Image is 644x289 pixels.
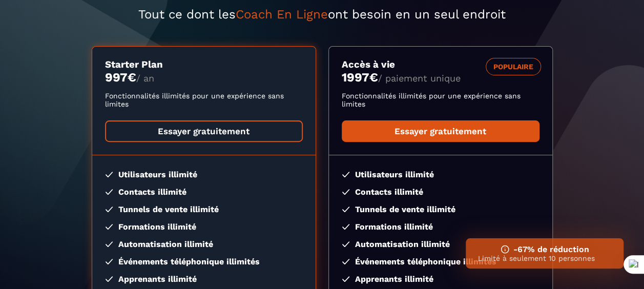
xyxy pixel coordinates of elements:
li: Automatisation illimité [105,239,303,249]
li: Automatisation illimité [342,239,539,249]
img: checked [342,259,350,264]
currency: € [128,70,136,85]
li: Apprenants illimité [105,274,303,284]
img: checked [342,189,350,195]
a: Essayer gratuitement [342,120,539,142]
li: Utilisateurs illimité [105,170,303,179]
img: checked [105,241,113,247]
li: Contacts illimité [342,187,539,197]
li: Tunnels de vente illimité [342,204,539,214]
img: checked [105,172,113,177]
li: Contacts illimité [105,187,303,197]
img: ifno [501,245,509,254]
money: 997 [105,70,136,85]
li: Événements téléphonique illimités [342,257,539,266]
p: Fonctionnalités illimités pour une expérience sans limites [342,92,539,108]
li: Formations illimité [105,222,303,232]
p: Fonctionnalités illimités pour une expérience sans limites [105,92,303,108]
li: Formations illimité [342,222,539,232]
li: Événements téléphonique illimités [105,257,303,266]
a: Essayer gratuitement [105,120,303,142]
img: checked [342,224,350,230]
p: Limité à seulement 10 personnes [478,254,611,262]
img: checked [342,276,350,282]
img: checked [105,224,113,230]
money: 1997 [342,70,378,85]
img: checked [105,276,113,282]
li: Apprenants illimité [342,274,539,284]
p: Tout ce dont les ont besoin en un seul endroit [92,7,553,22]
span: Coach En Ligne [236,7,328,22]
li: Tunnels de vente illimité [105,204,303,214]
h3: Accès à vie [342,59,539,70]
h3: -67% de réduction [478,244,611,254]
div: POPULAIRE [486,58,541,75]
currency: € [369,70,378,85]
img: checked [342,172,350,177]
img: checked [105,189,113,195]
li: Utilisateurs illimité [342,170,539,179]
h3: Starter Plan [105,59,303,70]
img: checked [105,207,113,212]
span: / paiement unique [378,73,461,84]
img: checked [342,207,350,212]
img: checked [342,241,350,247]
span: / an [136,73,154,84]
img: checked [105,259,113,264]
